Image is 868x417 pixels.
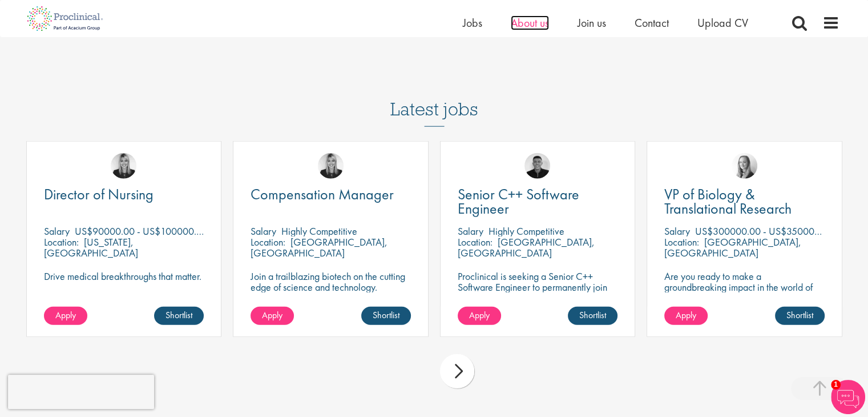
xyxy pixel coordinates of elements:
[8,375,154,409] iframe: reCAPTCHA
[111,153,136,179] img: Janelle Jones
[458,235,492,248] span: Location:
[664,235,699,248] span: Location:
[251,307,294,325] a: Apply
[361,307,411,325] a: Shortlist
[262,309,282,321] span: Apply
[664,271,825,325] p: Are you ready to make a groundbreaking impact in the world of biotechnology? Join a growing compa...
[44,185,154,204] span: Director of Nursing
[55,309,76,321] span: Apply
[664,307,708,325] a: Apply
[44,235,79,248] span: Location:
[664,185,792,218] span: VP of Biology & Translational Research
[44,271,204,282] p: Drive medical breakthroughs that matter.
[458,271,618,314] p: Proclinical is seeking a Senior C++ Software Engineer to permanently join their dynamic team in [...
[44,235,138,259] p: [US_STATE], [GEOGRAPHIC_DATA]
[251,235,285,248] span: Location:
[458,224,483,238] span: Salary
[831,380,841,390] span: 1
[775,307,825,325] a: Shortlist
[664,235,801,259] p: [GEOGRAPHIC_DATA], [GEOGRAPHIC_DATA]
[281,224,357,238] p: Highly Competitive
[458,185,579,218] span: Senior C++ Software Engineer
[458,307,501,325] a: Apply
[251,185,394,204] span: Compensation Manager
[463,15,482,30] a: Jobs
[511,15,549,30] a: About us
[664,187,825,216] a: VP of Biology & Translational Research
[154,307,204,325] a: Shortlist
[251,235,387,259] p: [GEOGRAPHIC_DATA], [GEOGRAPHIC_DATA]
[251,271,411,292] p: Join a trailblazing biotech on the cutting edge of science and technology.
[568,307,617,325] a: Shortlist
[676,309,696,321] span: Apply
[44,307,87,325] a: Apply
[390,71,478,127] h3: Latest jobs
[318,153,344,179] img: Janelle Jones
[524,153,550,179] img: Christian Andersen
[831,380,865,414] img: Chatbot
[458,235,595,259] p: [GEOGRAPHIC_DATA], [GEOGRAPHIC_DATA]
[488,224,564,238] p: Highly Competitive
[251,187,411,202] a: Compensation Manager
[44,224,70,238] span: Salary
[732,153,757,179] img: Sofia Amark
[635,15,669,30] a: Contact
[458,187,618,216] a: Senior C++ Software Engineer
[469,309,490,321] span: Apply
[75,224,251,238] p: US$90000.00 - US$100000.00 per annum
[697,15,748,30] a: Upload CV
[578,15,606,30] a: Join us
[664,224,690,238] span: Salary
[44,187,204,202] a: Director of Nursing
[440,354,474,388] div: next
[251,224,276,238] span: Salary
